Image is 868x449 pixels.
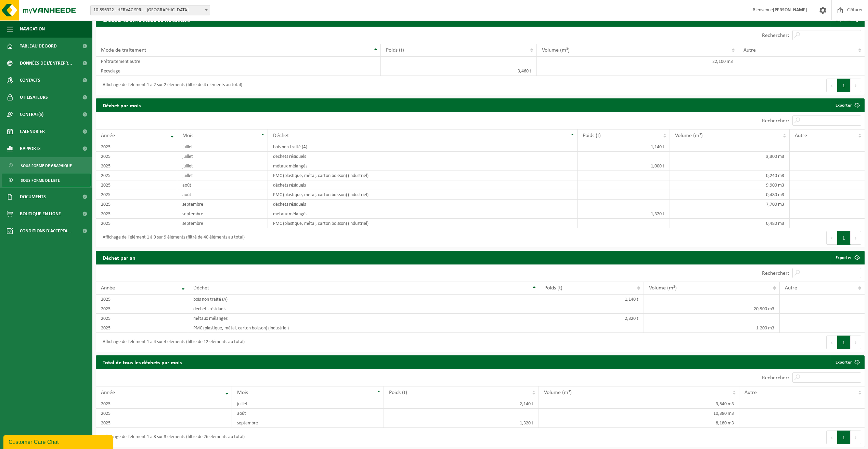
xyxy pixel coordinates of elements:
td: 1,140 t [539,295,644,304]
span: Année [101,133,115,138]
td: septembre [177,200,268,209]
span: Année [101,390,115,395]
button: Next [851,431,861,444]
span: Poids (t) [544,285,562,291]
button: Previous [826,431,837,444]
td: 2025 [96,304,188,314]
a: Exporter [830,355,864,369]
td: août [232,409,384,418]
td: déchets résiduels [268,180,578,190]
td: PMC (plastique, métal, carton boisson) (industriel) [268,171,578,180]
td: déchets résiduels [188,304,539,314]
button: Previous [826,79,837,92]
td: 0,480 m3 [670,219,790,228]
span: Volume (m³) [542,47,570,53]
td: 2025 [96,200,177,209]
td: août [177,190,268,200]
span: Calendrier [20,123,45,140]
td: 2,140 t [384,399,539,409]
h2: Déchet par mois [96,98,147,112]
span: Sous forme de graphique [21,159,72,172]
span: Documents [20,188,46,205]
td: PMC (plastique, métal, carton boisson) (industriel) [268,219,578,228]
span: Rapports [20,140,41,157]
td: déchets résiduels [268,200,578,209]
span: Volume (m³) [675,133,703,138]
a: Exporter [830,98,864,112]
button: 1 [837,79,851,92]
td: 2025 [96,209,177,219]
td: Recyclage [96,66,381,76]
td: métaux mélangés [188,314,539,323]
td: 1,320 t [384,418,539,428]
td: 2,320 t [539,314,644,323]
td: 2025 [96,399,232,409]
td: 2025 [96,161,177,171]
span: Contacts [20,72,40,89]
td: juillet [177,152,268,161]
span: Conditions d'accepta... [20,222,72,240]
h2: Total de tous les déchets par mois [96,355,189,369]
span: Déchet [193,285,209,291]
td: 2025 [96,171,177,180]
td: métaux mélangés [268,161,578,171]
td: 2025 [96,180,177,190]
td: juillet [232,399,384,409]
div: Affichage de l'élément 1 à 3 sur 3 éléments (filtré de 26 éléments au total) [99,431,245,444]
label: Rechercher: [762,118,789,124]
button: Previous [826,231,837,245]
td: septembre [232,418,384,428]
span: Tableau de bord [20,38,57,55]
td: 2025 [96,295,188,304]
label: Rechercher: [762,375,789,381]
a: Exporter [830,251,864,264]
td: 3,460 t [381,66,537,76]
div: Affichage de l'élément 1 à 9 sur 9 éléments (filtré de 40 éléments au total) [99,232,245,244]
span: Contrat(s) [20,106,43,123]
span: Autre [785,285,797,291]
span: Autre [743,47,756,53]
td: 2025 [96,409,232,418]
button: Next [851,79,861,92]
td: 1,200 m3 [644,323,780,333]
span: Année [101,285,115,291]
label: Rechercher: [762,33,789,38]
td: 2025 [96,323,188,333]
button: 1 [837,431,851,444]
span: Autre [795,133,807,138]
td: 2025 [96,219,177,228]
button: 1 [837,231,851,245]
span: Boutique en ligne [20,205,61,222]
span: 10-896322 - HERVAC SPRL - BAILLONVILLE [90,5,210,15]
td: 9,900 m3 [670,180,790,190]
span: Poids (t) [583,133,601,138]
td: 0,480 m3 [670,190,790,200]
span: Volume (m³) [544,390,572,395]
a: Sous forme de graphique [2,159,91,172]
td: 3,540 m3 [539,399,739,409]
td: 8,180 m3 [539,418,739,428]
td: 1,000 t [578,161,670,171]
a: Sous forme de liste [2,174,91,187]
td: juillet [177,161,268,171]
td: septembre [177,219,268,228]
span: Volume (m³) [649,285,677,291]
button: Next [851,336,861,349]
div: Affichage de l'élément 1 à 2 sur 2 éléments (filtré de 4 éléments au total) [99,79,242,92]
td: 10,380 m3 [539,409,739,418]
td: septembre [177,209,268,219]
span: Utilisateurs [20,89,48,106]
td: juillet [177,142,268,152]
td: juillet [177,171,268,180]
label: Rechercher: [762,271,789,276]
td: 20,900 m3 [644,304,780,314]
span: Mois [182,133,193,138]
span: 10-896322 - HERVAC SPRL - BAILLONVILLE [91,5,210,15]
td: 22,100 m3 [537,57,739,66]
span: Navigation [20,21,45,38]
span: Sous forme de liste [21,174,60,187]
td: août [177,180,268,190]
h2: Déchet par an [96,251,142,264]
td: 1,320 t [578,209,670,219]
button: Previous [826,336,837,349]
